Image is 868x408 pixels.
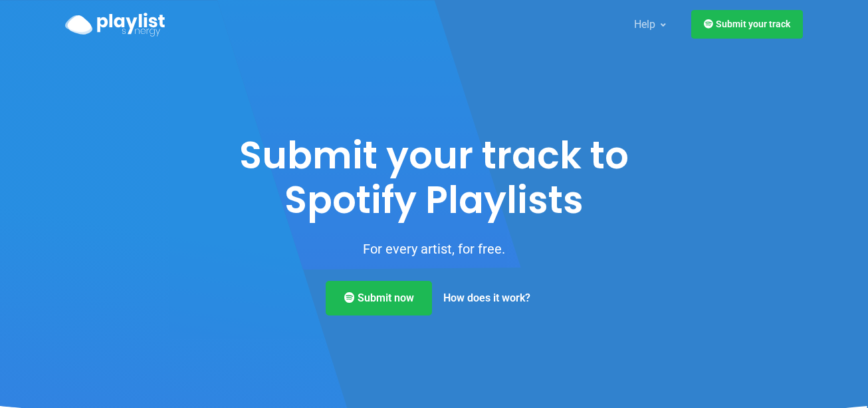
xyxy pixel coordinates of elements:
[65,13,165,37] img: Playlist Synergy Logo
[213,238,655,260] p: For every artist, for free.
[432,281,542,315] a: How does it work?
[65,9,165,39] a: Playlist Synergy
[691,10,803,39] a: Submit your track
[326,281,432,315] a: Submit now
[213,133,655,222] h1: Submit your track to Spotify Playlists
